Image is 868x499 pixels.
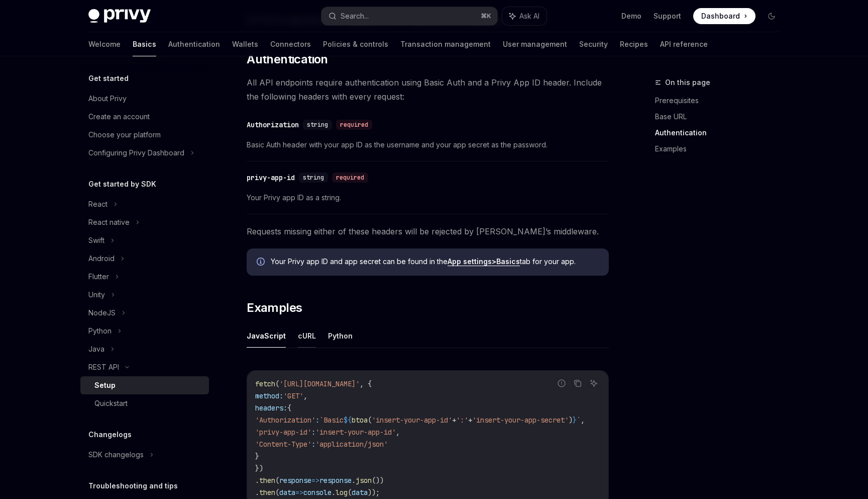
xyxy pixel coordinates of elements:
span: Requests missing either of these headers will be rejected by [PERSON_NAME]’s middleware. [247,224,609,238]
a: Welcome [88,32,121,56]
a: Dashboard [693,8,755,24]
div: SDK changelogs [88,449,144,461]
span: response [319,476,352,485]
span: Your Privy app ID and app secret can be found in the tab for your app. [271,257,599,267]
button: Ask AI [587,377,600,390]
span: json [356,476,372,485]
button: JavaScript [247,324,286,348]
span: ${ [344,415,352,425]
div: required [332,173,368,183]
span: Ask AI [519,11,539,21]
span: { [287,403,291,412]
span: log [336,488,348,497]
h5: Changelogs [88,429,132,441]
button: cURL [298,324,316,348]
a: Setup [80,376,209,394]
span: btoa [352,415,368,425]
span: ⌘ K [481,12,491,20]
span: Authentication [247,51,328,67]
div: Python [88,325,112,337]
div: Swift [88,234,104,246]
a: Transaction management [400,32,491,56]
h5: Get started by SDK [88,178,156,190]
a: Examples [655,141,788,157]
button: Search...⌘K [321,7,497,25]
span: Your Privy app ID as a string. [247,192,609,204]
div: React native [88,216,130,228]
span: Basic Auth header with your app ID as the username and your app secret as the password. [247,139,609,151]
span: ()) [372,476,384,485]
span: )); [368,488,380,497]
a: Prerequisites [655,93,788,109]
div: Choose your platform [88,129,161,141]
div: Quickstart [94,397,128,409]
a: App settings>Basics [448,257,520,266]
span: , [581,415,585,425]
span: : [315,415,319,425]
a: Base URL [655,109,788,125]
div: Java [88,343,104,355]
div: Flutter [88,271,109,283]
span: : [311,428,315,437]
div: required [336,120,372,130]
div: Configuring Privy Dashboard [88,147,184,159]
span: 'Authorization' [255,415,315,425]
span: then [259,488,275,497]
button: Report incorrect code [555,377,568,390]
div: Create an account [88,111,150,123]
span: 'insert-your-app-id' [372,415,452,425]
span: method: [255,391,283,400]
span: ( [348,488,352,497]
span: then [259,476,275,485]
a: Security [579,32,608,56]
a: Authentication [168,32,220,56]
h5: Troubleshooting and tips [88,480,178,492]
a: Basics [133,32,156,56]
a: Policies & controls [323,32,388,56]
button: Toggle dark mode [764,8,780,24]
a: Support [654,11,681,21]
div: Search... [341,10,369,22]
span: , [396,428,400,437]
span: ` [577,415,581,425]
div: NodeJS [88,307,116,319]
span: ':' [456,415,468,425]
a: User management [503,32,567,56]
div: Android [88,253,115,265]
a: API reference [660,32,708,56]
span: ) [569,415,573,425]
div: Setup [94,379,116,391]
span: . [255,476,259,485]
span: All API endpoints require authentication using Basic Auth and a Privy App ID header. Include the ... [247,75,609,104]
span: string [303,174,324,182]
span: }) [255,464,263,473]
span: 'privy-app-id' [255,428,311,437]
span: => [295,488,303,497]
svg: Info [257,258,267,268]
img: dark logo [88,9,151,23]
span: . [255,488,259,497]
span: 'insert-your-app-secret' [472,415,569,425]
span: } [255,452,259,461]
span: fetch [255,379,275,388]
span: 'application/json' [315,440,388,449]
div: React [88,198,107,210]
span: . [332,488,336,497]
span: Examples [247,300,302,316]
span: headers: [255,403,287,412]
a: Authentication [655,125,788,141]
strong: Basics [496,257,520,266]
span: ( [368,415,372,425]
div: About Privy [88,93,127,105]
span: 'Content-Type' [255,440,311,449]
span: data [352,488,368,497]
span: data [279,488,295,497]
span: On this page [665,76,710,89]
button: Ask AI [502,7,547,25]
strong: App settings [448,257,492,266]
span: ( [275,476,279,485]
span: `Basic [319,415,344,425]
div: REST API [88,361,119,373]
a: Demo [621,11,641,21]
span: } [573,415,577,425]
